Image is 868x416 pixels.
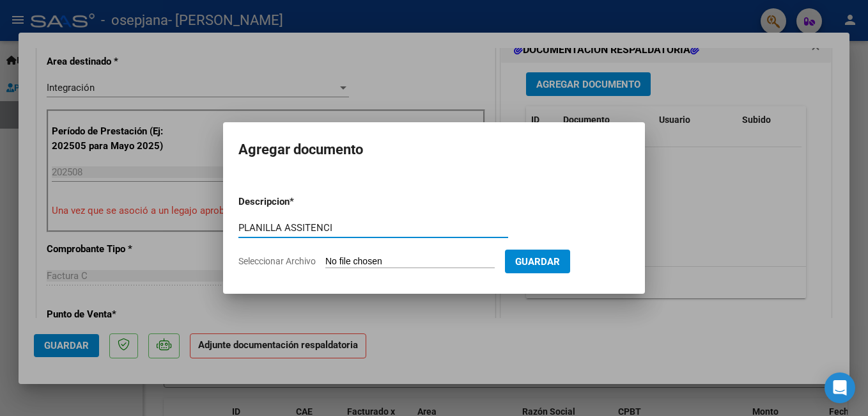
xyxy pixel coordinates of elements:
p: Descripcion [238,195,356,209]
button: Guardar [505,250,570,273]
span: Guardar [515,256,560,268]
span: Seleccionar Archivo [238,256,316,266]
h2: Agregar documento [238,138,630,162]
div: Open Intercom Messenger [825,372,855,403]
